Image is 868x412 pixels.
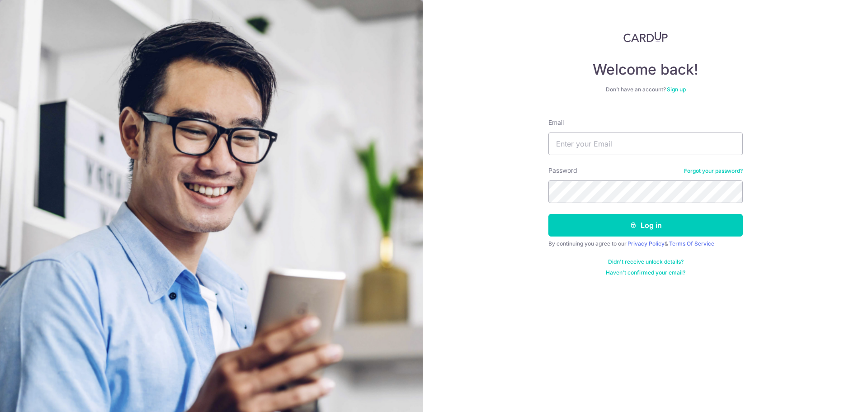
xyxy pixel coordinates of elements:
[548,240,743,247] div: By continuing you agree to our &
[548,118,564,127] label: Email
[669,240,714,247] a: Terms Of Service
[548,133,743,155] input: Enter your Email
[627,240,665,247] a: Privacy Policy
[623,32,668,43] img: CardUp Logo
[684,167,743,175] a: Forgot your password?
[548,166,577,175] label: Password
[548,86,743,93] div: Don’t have an account?
[548,214,743,237] button: Log in
[608,258,684,265] a: Didn't receive unlock details?
[606,269,685,276] a: Haven't confirmed your email?
[548,61,743,79] h4: Welcome back!
[667,86,686,93] a: Sign up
